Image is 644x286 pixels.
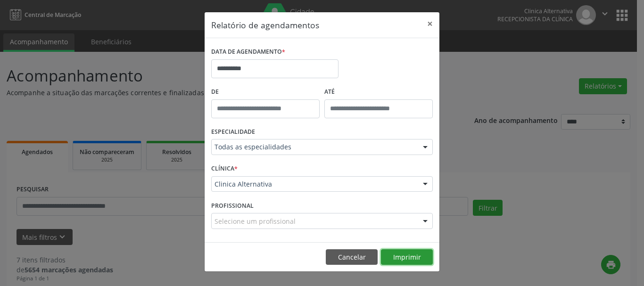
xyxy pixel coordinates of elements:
[215,216,296,226] span: Selecione um profissional
[211,19,319,31] h5: Relatório de agendamentos
[211,45,285,59] label: DATA DE AGENDAMENTO
[421,12,439,35] button: Close
[215,142,413,152] span: Todas as especialidades
[381,249,433,265] button: Imprimir
[215,180,413,189] span: Clinica Alternativa
[211,162,238,176] label: CLÍNICA
[324,85,433,99] label: ATÉ
[211,125,255,139] label: ESPECIALIDADE
[326,249,378,265] button: Cancelar
[211,85,320,99] label: De
[211,198,254,213] label: PROFISSIONAL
